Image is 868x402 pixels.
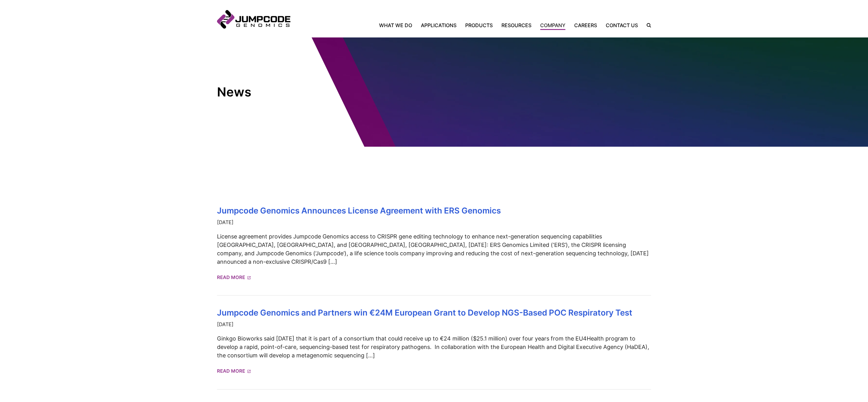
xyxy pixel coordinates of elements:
nav: Primary Navigation [290,22,642,29]
p: License agreement provides Jumpcode Genomics access to CRISPR gene editing technology to enhance ... [217,232,651,266]
a: Read More [217,272,251,283]
time: [DATE] [217,321,651,328]
a: Read More [217,366,251,377]
time: [DATE] [217,218,651,226]
a: Jumpcode Genomics Announces License Agreement with ERS Genomics [217,206,501,215]
a: Jumpcode Genomics and Partners win €24M European Grant to Develop NGS-Based POC Respiratory Test [217,308,632,317]
a: Products [461,22,497,29]
label: Search the site. [642,23,651,27]
a: Applications [417,22,461,29]
h1: News [217,84,329,100]
a: Contact Us [601,22,642,29]
a: Resources [497,22,536,29]
a: Company [536,22,570,29]
a: What We Do [379,22,417,29]
a: Careers [570,22,601,29]
p: Ginkgo Bioworks said [DATE] that it is part of a consortium that could receive up to €24 million ... [217,334,651,360]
